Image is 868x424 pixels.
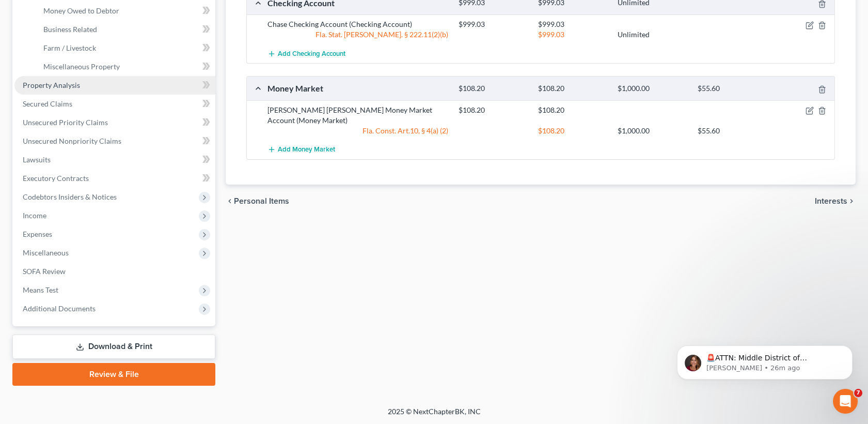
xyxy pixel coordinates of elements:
a: Money Owed to Debtor [35,2,215,20]
span: Interests [815,197,847,205]
i: chevron_right [847,197,856,205]
span: Add Money Market [278,145,335,154]
a: Executory Contracts [14,169,215,188]
div: $108.20 [533,84,612,94]
button: chevron_left Personal Items [226,197,289,205]
div: $108.20 [533,126,612,136]
span: 7 [854,389,862,397]
span: Unsecured Priority Claims [23,118,108,127]
span: Additional Documents [23,304,96,313]
div: Chase Checking Account (Checking Account) [262,19,453,29]
span: Unsecured Nonpriority Claims [23,137,121,145]
a: Review & File [12,363,215,386]
button: Add Checking Account [267,44,345,63]
span: Personal Items [234,197,289,205]
span: Miscellaneous [23,248,69,257]
div: Fla. Const. Art.10, § 4(a) (2) [262,126,453,136]
span: Means Test [23,285,58,294]
a: Miscellaneous Property [35,57,215,76]
span: Farm / Livestock [43,43,96,52]
span: Money Owed to Debtor [43,6,119,15]
div: $999.03 [533,19,612,29]
a: Secured Claims [14,95,215,113]
div: [PERSON_NAME] [PERSON_NAME] Money Market Account (Money Market) [262,105,453,126]
div: Unlimited [612,29,692,40]
span: Business Related [43,25,97,34]
div: $108.20 [533,105,612,115]
a: Download & Print [12,335,215,359]
span: Executory Contracts [23,174,89,183]
span: Lawsuits [23,155,51,164]
span: SOFA Review [23,267,66,276]
div: $1,000.00 [612,84,692,94]
div: $999.03 [533,29,612,40]
span: Secured Claims [23,99,72,108]
span: Add Checking Account [278,50,345,58]
span: Miscellaneous Property [43,62,120,71]
i: chevron_left [226,197,234,205]
span: Income [23,211,46,220]
div: $1,000.00 [612,126,692,136]
button: Add Money Market [267,140,335,159]
a: Unsecured Nonpriority Claims [14,132,215,150]
a: Business Related [35,20,215,39]
span: Expenses [23,230,52,238]
span: Property Analysis [23,81,80,89]
a: Lawsuits [14,150,215,169]
div: $108.20 [453,84,533,94]
a: Unsecured Priority Claims [14,113,215,132]
iframe: Intercom notifications message [661,324,868,396]
div: $108.20 [453,105,533,115]
div: $55.60 [692,84,772,94]
div: Money Market [262,83,453,94]
span: Codebtors Insiders & Notices [23,192,117,201]
div: $999.03 [453,19,533,29]
div: $55.60 [692,126,772,136]
a: Farm / Livestock [35,39,215,57]
iframe: Intercom live chat [833,389,858,414]
a: SOFA Review [14,262,215,281]
a: Property Analysis [14,76,215,95]
button: Interests chevron_right [815,197,856,205]
div: Fla. Stat. [PERSON_NAME]. § 222.11(2)(b) [262,29,453,40]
